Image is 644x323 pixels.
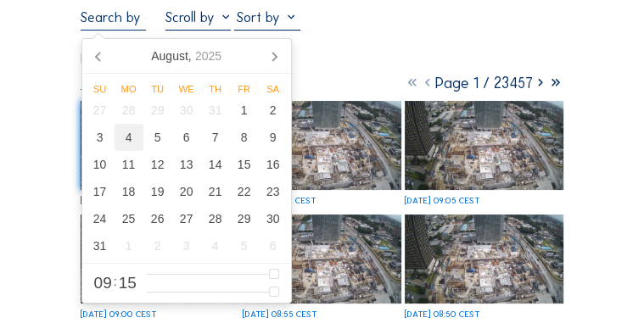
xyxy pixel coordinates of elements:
div: Su [86,84,115,94]
div: 9 [259,124,288,151]
div: 6 [259,232,288,259]
div: 26 [143,205,172,232]
div: [DATE] 09:00 CEST [81,310,157,319]
div: 29 [143,97,172,124]
img: image_53435708 [243,101,401,190]
div: Mo [115,84,143,94]
div: 5 [230,232,259,259]
div: 31 [201,97,230,124]
div: 28 [201,205,230,232]
div: 19 [143,178,172,205]
div: 23 [259,178,288,205]
div: 16 [259,151,288,178]
div: 10 [86,151,115,178]
div: 11 [115,151,143,178]
span: Page 1 / 23457 [435,74,533,92]
img: image_53435463 [405,101,563,190]
div: [DATE] 08:55 CEST [243,310,317,319]
div: 13 [172,151,201,178]
div: 2 [259,97,288,124]
div: 29 [230,205,259,232]
div: 4 [201,232,230,259]
div: We [172,84,201,94]
div: 15 [230,151,259,178]
div: 28 [115,97,143,124]
img: image_53435175 [405,214,563,304]
div: 3 [172,232,201,259]
div: 31 [86,232,115,259]
div: 20 [172,178,201,205]
span: : [114,276,117,287]
div: [DATE] 09:05 CEST [405,197,480,205]
div: 1 [115,232,143,259]
div: 21 [201,178,230,205]
div: 30 [172,97,201,124]
div: 30 [259,205,288,232]
img: image_53435306 [243,214,401,304]
div: 14 [201,151,230,178]
div: 1 [230,97,259,124]
div: 4 [115,124,143,151]
div: 22 [230,178,259,205]
div: 24 [86,205,115,232]
div: 8 [230,124,259,151]
span: 09 [94,275,112,291]
div: 17 [86,178,115,205]
span: 15 [119,275,137,291]
div: 3 [86,124,115,151]
div: 27 [172,205,201,232]
div: 25 [115,205,143,232]
div: 5 [143,124,172,151]
div: 27 [86,97,115,124]
div: 6 [172,124,201,151]
div: Sa [259,84,288,94]
div: August, [144,42,228,70]
div: 7 [201,124,230,151]
div: Fr [230,84,259,94]
input: Search by date 󰅀 [81,8,146,25]
div: 2 [143,232,172,259]
div: Tu [143,84,172,94]
div: [DATE] 08:50 CEST [405,310,480,319]
div: Th [201,84,230,94]
div: 12 [143,151,172,178]
div: 18 [115,178,143,205]
i: 2025 [195,49,221,63]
